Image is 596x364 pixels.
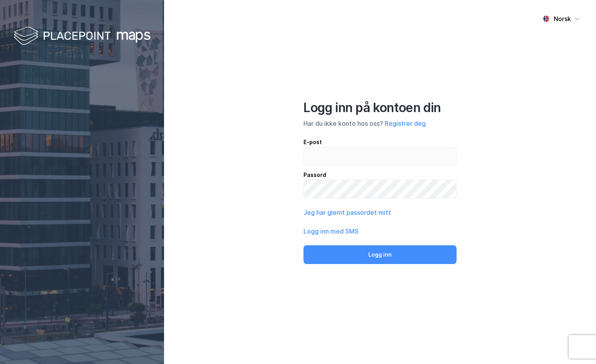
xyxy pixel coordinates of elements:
button: Logg inn [303,245,457,264]
button: Jeg har glemt passordet mitt [303,208,391,217]
div: Har du ikke konto hos oss? [303,119,457,128]
div: E-post [303,137,457,147]
img: logo-white.f07954bde2210d2a523dddb988cd2aa7.svg [14,25,150,48]
div: Norsk [554,14,571,23]
button: Registrer deg [385,119,426,128]
button: Logg inn med SMS [303,227,359,236]
div: Logg inn på kontoen din [303,100,457,116]
div: Passord [303,170,457,180]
